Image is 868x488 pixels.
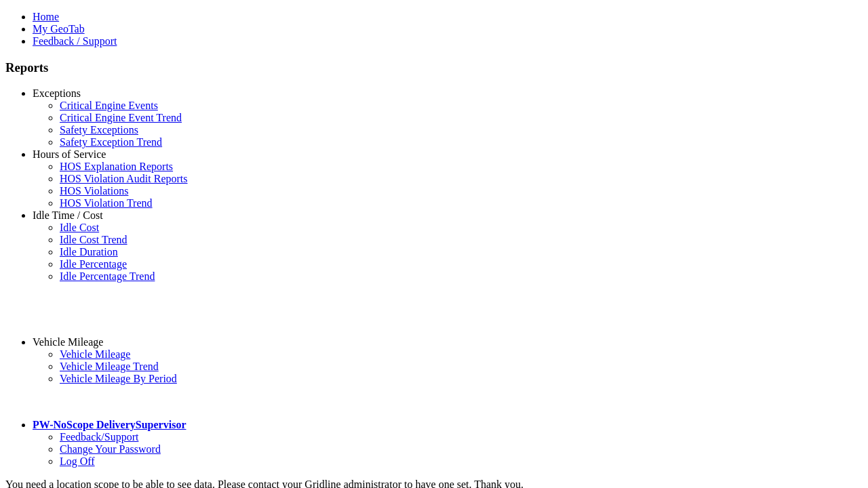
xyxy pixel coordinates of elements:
a: HOS Violation Audit Reports [60,173,188,184]
a: Critical Engine Event Trend [60,112,182,123]
a: Idle Percentage Trend [60,270,155,282]
h3: Reports [5,60,863,75]
a: Feedback / Support [33,35,117,47]
a: Critical Engine Events [60,100,158,111]
a: HOS Explanation Reports [60,161,173,172]
a: Exceptions [33,87,81,99]
a: Idle Percentage [60,258,127,270]
a: PW-NoScope DeliverySupervisor [33,419,186,430]
a: HOS Violations [60,185,128,197]
a: Vehicle Mileage [60,348,130,360]
a: Safety Exceptions [60,124,138,136]
a: HOS Violation Trend [60,197,153,209]
a: Safety Exception Trend [60,136,162,148]
a: Idle Cost [60,222,99,233]
a: Hours of Service [33,148,106,160]
a: My GeoTab [33,23,85,35]
a: Vehicle Mileage Trend [60,361,159,372]
a: Log Off [60,455,95,467]
a: Vehicle Mileage By Period [60,373,177,384]
a: Idle Duration [60,246,118,258]
a: Home [33,11,59,22]
a: Idle Cost Trend [60,234,127,245]
a: Vehicle Mileage [33,336,103,348]
a: Feedback/Support [60,431,138,443]
a: Idle Time / Cost [33,209,103,221]
a: Change Your Password [60,443,161,455]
